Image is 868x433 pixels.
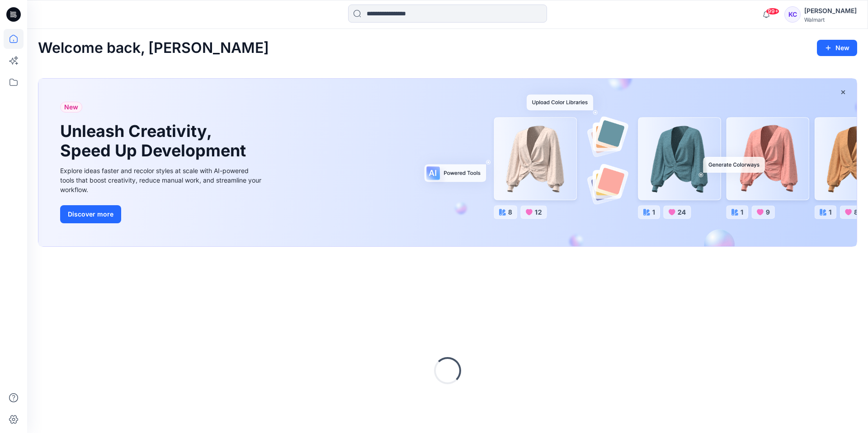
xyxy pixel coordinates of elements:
[64,102,78,113] span: New
[60,205,121,223] button: Discover more
[804,16,857,23] div: Walmart
[38,40,269,56] h2: Welcome back, [PERSON_NAME]
[60,166,264,194] div: Explore ideas faster and recolor styles at scale with AI-powered tools that boost creativity, red...
[60,122,250,160] h1: Unleash Creativity, Speed Up Development
[60,205,264,223] a: Discover more
[817,40,857,56] button: New
[766,8,779,15] span: 99+
[784,6,801,23] div: KC
[804,5,857,16] div: [PERSON_NAME]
